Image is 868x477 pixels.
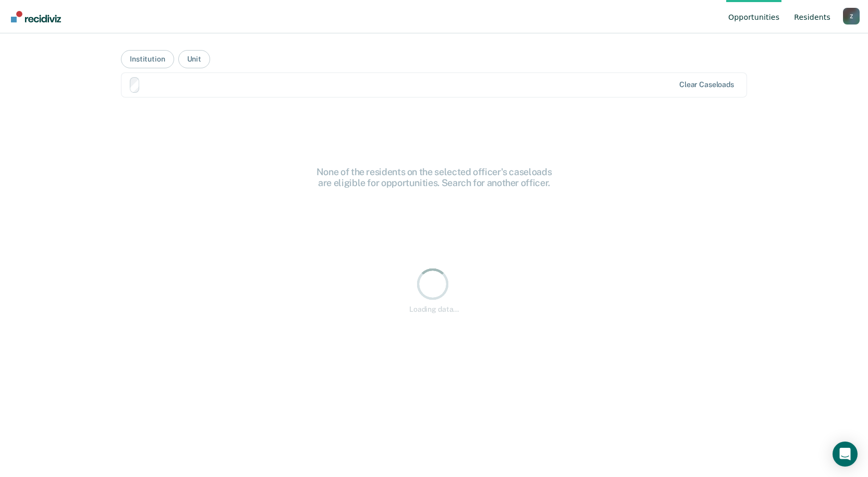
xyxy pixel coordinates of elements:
div: Open Intercom Messenger [833,442,858,467]
div: Z [843,8,860,25]
div: Loading data... [409,305,459,314]
button: Unit [178,50,210,68]
button: Institution [121,50,174,68]
button: Profile dropdown button [843,8,860,25]
div: Clear caseloads [679,80,734,89]
img: Recidiviz [11,11,61,22]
